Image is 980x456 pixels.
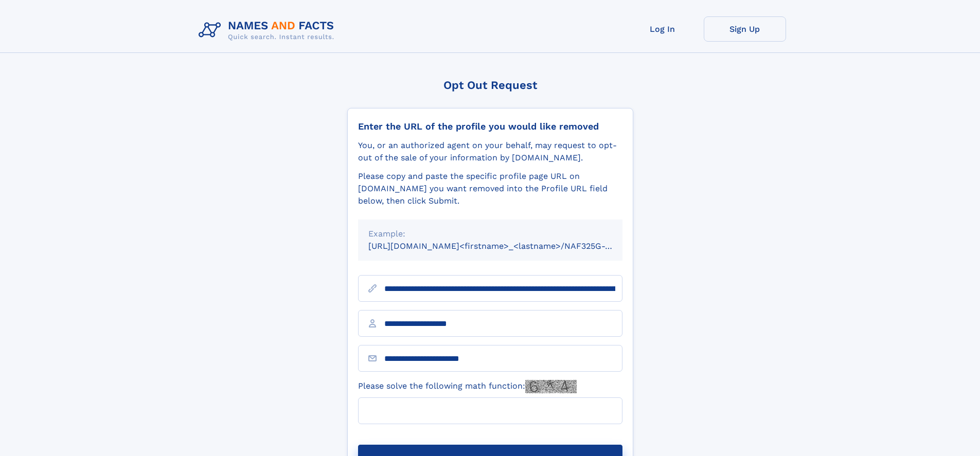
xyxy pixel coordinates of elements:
small: [URL][DOMAIN_NAME]<firstname>_<lastname>/NAF325G-xxxxxxxx [368,241,642,251]
div: Example: [368,228,612,240]
a: Sign Up [704,16,786,42]
a: Log In [621,16,704,42]
div: Opt Out Request [347,79,633,92]
div: Enter the URL of the profile you would like removed [358,121,622,132]
div: You, or an authorized agent on your behalf, may request to opt-out of the sale of your informatio... [358,139,622,164]
div: Please copy and paste the specific profile page URL on [DOMAIN_NAME] you want removed into the Pr... [358,170,622,207]
img: Logo Names and Facts [194,16,343,44]
label: Please solve the following math function: [358,380,577,393]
